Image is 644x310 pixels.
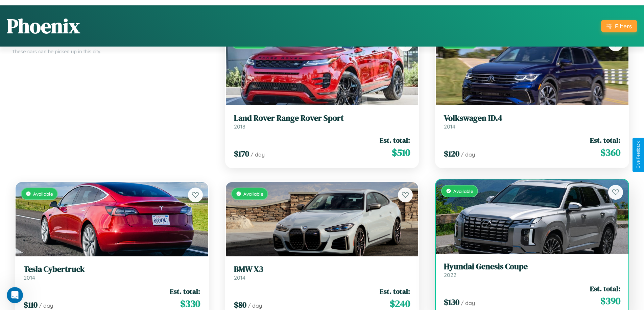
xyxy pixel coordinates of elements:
[234,274,245,281] span: 2014
[380,286,410,296] span: Est. total:
[590,284,620,293] span: Est. total:
[234,123,245,130] span: 2018
[444,123,455,130] span: 2014
[636,141,641,169] div: Give Feedback
[24,274,35,281] span: 2014
[444,113,620,123] h3: Volkswagen ID.4
[39,302,53,309] span: / day
[234,113,410,123] h3: Land Rover Range Rover Sport
[392,146,410,159] span: $ 510
[453,188,473,194] span: Available
[444,113,620,130] a: Volkswagen ID.42014
[234,148,249,159] span: $ 170
[248,302,262,309] span: / day
[24,264,200,281] a: Tesla Cybertruck2014
[234,113,410,130] a: Land Rover Range Rover Sport2018
[444,297,459,308] span: $ 130
[12,49,212,54] div: These cars can be picked up in this city.
[444,262,620,272] h3: Hyundai Genesis Coupe
[444,262,620,278] a: Hyundai Genesis Coupe2022
[600,146,620,159] span: $ 360
[234,264,410,274] h3: BMW X3
[600,294,620,308] span: $ 390
[380,135,410,145] span: Est. total:
[590,135,620,145] span: Est. total:
[615,23,632,30] div: Filters
[444,148,459,159] span: $ 120
[461,300,475,306] span: / day
[601,20,637,32] button: Filters
[170,286,200,296] span: Est. total:
[461,151,475,158] span: / day
[444,272,456,278] span: 2022
[251,151,265,158] span: / day
[7,287,23,303] iframe: Intercom live chat
[243,191,263,197] span: Available
[24,264,200,274] h3: Tesla Cybertruck
[33,191,53,197] span: Available
[7,12,80,40] h1: Phoenix
[234,264,410,281] a: BMW X32014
